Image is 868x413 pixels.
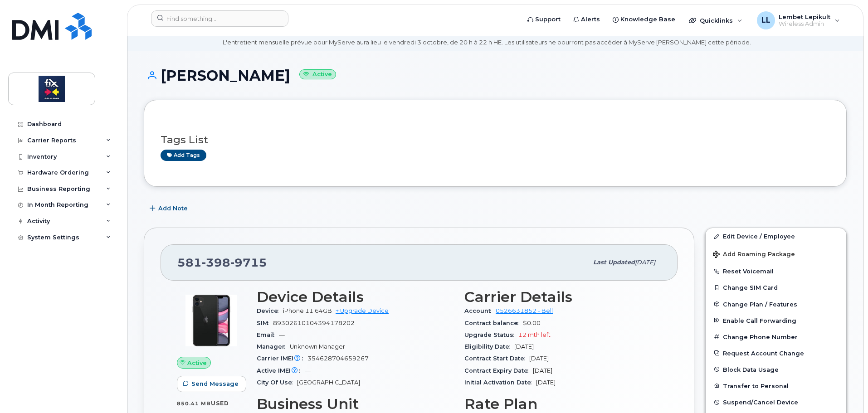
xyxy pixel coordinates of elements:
[533,367,552,374] span: [DATE]
[290,343,345,350] span: Unknown Manager
[713,251,795,259] span: Add Roaming Package
[723,399,798,406] span: Suspend/Cancel Device
[161,134,830,146] h3: Tags List
[230,256,267,269] span: 9715
[523,320,541,326] span: $0.00
[257,320,273,326] span: SIM
[464,331,518,338] span: Upgrade Status
[514,343,534,350] span: [DATE]
[536,379,556,386] span: [DATE]
[297,379,360,386] span: [GEOGRAPHIC_DATA]
[535,15,561,24] span: Support
[464,343,514,350] span: Eligibility Date
[307,355,369,362] span: 354628704659267
[177,376,246,392] button: Send Message
[273,320,355,326] span: 89302610104394178202
[779,13,830,20] span: Lembet Lepikult
[518,331,551,338] span: 12 mth left
[464,355,529,362] span: Contract Start Date
[706,279,846,296] button: Change SIM Card
[257,379,297,386] span: City Of Use
[336,307,389,314] a: + Upgrade Device
[706,263,846,279] button: Reset Voicemail
[257,307,283,314] span: Device
[620,15,675,24] span: Knowledge Base
[567,10,606,29] a: Alerts
[593,259,635,266] span: Last updated
[257,367,305,374] span: Active IMEI
[706,394,846,410] button: Suspend/Cancel Device
[529,355,549,362] span: [DATE]
[144,68,847,83] h1: [PERSON_NAME]
[761,15,770,26] span: LL
[706,244,846,263] button: Add Roaming Package
[257,331,279,338] span: Email
[496,307,553,314] a: 0526631852 - Bell
[464,367,533,374] span: Contract Expiry Date
[521,10,567,29] a: Support
[158,204,188,213] span: Add Note
[257,343,290,350] span: Manager
[464,396,661,412] h3: Rate Plan
[305,367,311,374] span: —
[723,301,797,307] span: Change Plan / Features
[581,15,600,24] span: Alerts
[191,379,239,388] span: Send Message
[635,259,655,266] span: [DATE]
[683,11,749,29] div: Quicklinks
[187,359,207,367] span: Active
[151,10,288,27] input: Find something...
[464,379,536,386] span: Initial Activation Date
[706,329,846,345] button: Change Phone Number
[144,200,195,217] button: Add Note
[779,20,830,28] span: Wireless Admin
[299,69,336,80] small: Active
[257,289,454,305] h3: Device Details
[606,10,682,29] a: Knowledge Base
[257,355,307,362] span: Carrier IMEI
[706,312,846,329] button: Enable Call Forwarding
[184,293,239,348] img: iPhone_11.jpg
[211,400,229,407] span: used
[723,317,796,324] span: Enable Call Forwarding
[700,17,733,24] span: Quicklinks
[706,345,846,361] button: Request Account Change
[161,150,206,161] a: Add tags
[706,296,846,312] button: Change Plan / Features
[202,256,230,269] span: 398
[751,11,846,29] div: Lembet Lepikult
[283,307,332,314] span: iPhone 11 64GB
[706,378,846,394] button: Transfer to Personal
[464,307,496,314] span: Account
[279,331,285,338] span: —
[706,361,846,378] button: Block Data Usage
[177,400,211,407] span: 850.41 MB
[177,256,267,269] span: 581
[464,320,523,326] span: Contract balance
[464,289,661,305] h3: Carrier Details
[706,228,846,244] a: Edit Device / Employee
[257,396,454,412] h3: Business Unit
